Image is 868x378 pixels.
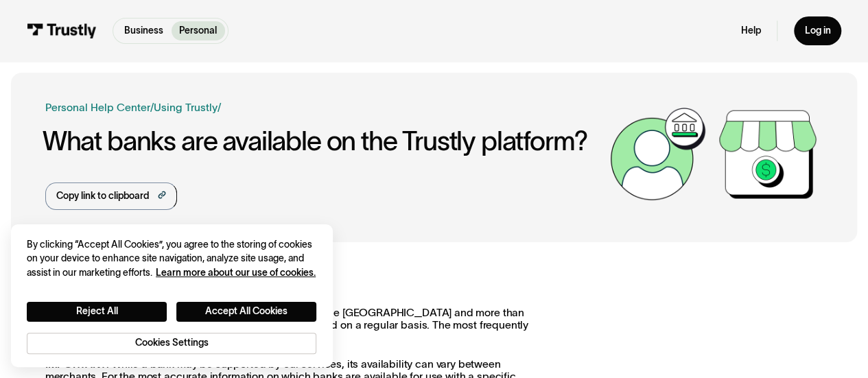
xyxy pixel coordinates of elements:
[154,102,218,113] a: Using Trustly
[27,238,316,354] div: Privacy
[27,333,316,354] button: Cookies Settings
[176,302,316,322] button: Accept All Cookies
[124,24,163,38] p: Business
[218,99,221,115] div: /
[804,25,830,37] div: Log in
[741,25,761,37] a: Help
[27,302,167,322] button: Reject All
[45,358,107,370] strong: IMPORTANT
[27,238,316,281] div: By clicking “Accept All Cookies”, you agree to the storing of cookies on your device to enhance s...
[27,23,97,38] img: Trustly Logo
[156,268,316,278] a: More information about your privacy, opens in a new tab
[11,224,333,367] div: Cookie banner
[116,21,171,40] a: Business
[172,21,225,40] a: Personal
[45,182,177,210] a: Copy link to clipboard
[56,189,149,204] div: Copy link to clipboard
[43,126,604,156] h1: What banks are available on the Trustly platform?
[179,24,217,38] p: Personal
[45,99,150,115] a: Personal Help Center
[794,16,841,45] a: Log in
[150,99,154,115] div: /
